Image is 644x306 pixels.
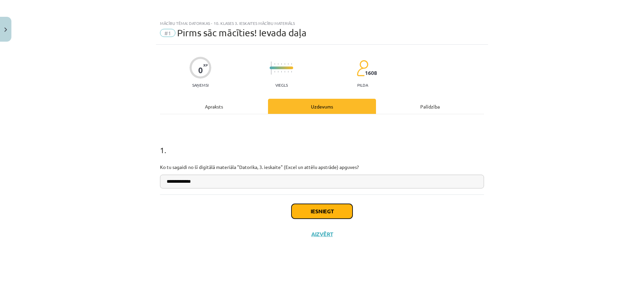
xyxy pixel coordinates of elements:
h1: 1 . [160,134,484,155]
span: Ko tu sagaidi no šī digitālā materiāla "Datorika, 3. ieskaite" (Excel un attēlu apstrāde) apguves? [160,164,359,170]
img: icon-short-line-57e1e144782c952c97e751825c79c345078a6d821885a25fce030b3d8c18986b.svg [281,63,282,65]
div: Uzdevums [268,99,376,114]
p: pilda [357,83,368,87]
img: icon-short-line-57e1e144782c952c97e751825c79c345078a6d821885a25fce030b3d8c18986b.svg [278,71,278,73]
img: icon-long-line-d9ea69661e0d244f92f715978eff75569469978d946b2353a9bb055b3ed8787d.svg [271,61,272,75]
button: Iesniegt [291,204,353,219]
img: icon-short-line-57e1e144782c952c97e751825c79c345078a6d821885a25fce030b3d8c18986b.svg [284,63,285,65]
img: icon-short-line-57e1e144782c952c97e751825c79c345078a6d821885a25fce030b3d8c18986b.svg [274,71,275,73]
img: icon-short-line-57e1e144782c952c97e751825c79c345078a6d821885a25fce030b3d8c18986b.svg [284,71,285,73]
img: students-c634bb4e5e11cddfef0936a35e636f08e4e9abd3cc4e673bd6f9a4125e45ecb1.svg [357,60,368,77]
span: #1 [160,29,175,37]
img: icon-short-line-57e1e144782c952c97e751825c79c345078a6d821885a25fce030b3d8c18986b.svg [291,71,292,73]
button: Aizvērt [309,231,335,237]
img: icon-short-line-57e1e144782c952c97e751825c79c345078a6d821885a25fce030b3d8c18986b.svg [291,63,292,65]
div: Mācību tēma: Datorikas - 10. klases 3. ieskaites mācību materiāls [160,21,484,26]
img: icon-short-line-57e1e144782c952c97e751825c79c345078a6d821885a25fce030b3d8c18986b.svg [278,63,278,65]
p: Viegls [275,83,288,87]
span: XP [203,63,208,67]
img: icon-short-line-57e1e144782c952c97e751825c79c345078a6d821885a25fce030b3d8c18986b.svg [288,71,288,73]
span: 1608 [365,70,377,76]
img: icon-close-lesson-0947bae3869378f0d4975bcd49f059093ad1ed9edebbc8119c70593378902aed.svg [4,28,7,32]
div: 0 [198,65,203,75]
img: icon-short-line-57e1e144782c952c97e751825c79c345078a6d821885a25fce030b3d8c18986b.svg [288,63,288,65]
div: Palīdzība [376,99,484,114]
p: Saņemsi [190,83,211,87]
img: icon-short-line-57e1e144782c952c97e751825c79c345078a6d821885a25fce030b3d8c18986b.svg [274,63,275,65]
div: Apraksts [160,99,268,114]
span: Pirms sāc mācīties! Ievada daļa [177,27,307,38]
img: icon-short-line-57e1e144782c952c97e751825c79c345078a6d821885a25fce030b3d8c18986b.svg [281,71,282,73]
